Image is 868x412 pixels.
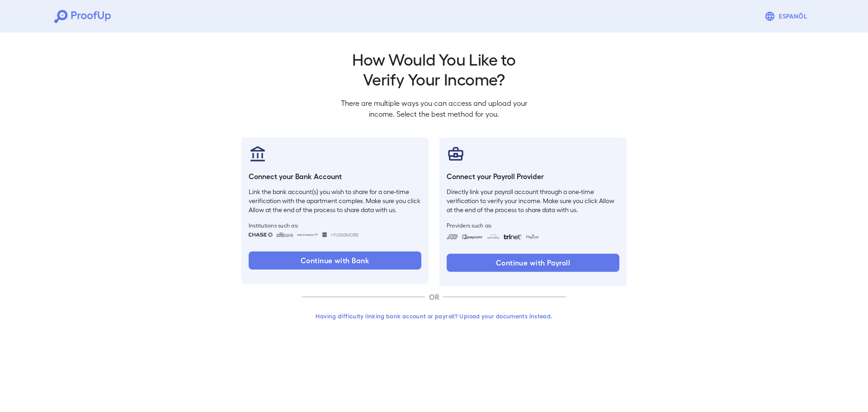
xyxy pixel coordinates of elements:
img: workday.svg [487,234,500,239]
button: Having difficulty linking bank account or payroll? Upload your documents instead. [302,308,566,324]
p: Link the bank account(s) you wish to share for a one-time verification with the apartment complex... [249,187,421,214]
button: Continue with Bank [249,251,421,270]
p: OR [425,292,443,303]
img: paycom.svg [462,234,483,239]
img: bankOfAmerica.svg [297,232,319,237]
button: Continue with Payroll [447,254,619,272]
img: wellsfargo.svg [322,232,327,237]
h2: How Would You Like to Verify Your Income? [334,49,534,89]
img: chase.svg [249,232,273,237]
p: There are multiple ways you can access and upload your income. Select the best method for you. [334,98,534,119]
h6: Connect your Bank Account [249,171,421,182]
span: +11,000 More [330,231,359,238]
img: paycon.svg [525,234,539,239]
span: Providers such as: [447,222,619,229]
img: payrollProvider.svg [447,145,465,163]
button: Espanõl [761,7,814,25]
img: adp.svg [447,234,458,239]
img: citibank.svg [276,232,293,237]
img: bankAccount.svg [249,145,267,163]
h6: Connect your Payroll Provider [447,171,619,182]
p: Directly link your payroll account through a one-time verification to verify your income. Make su... [447,187,619,214]
img: trinet.svg [504,234,522,239]
span: Institutions such as: [249,222,421,229]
